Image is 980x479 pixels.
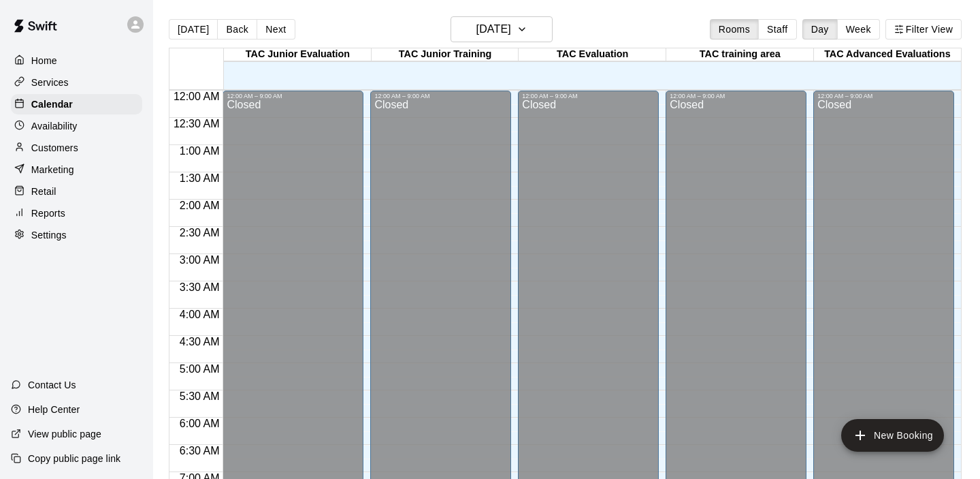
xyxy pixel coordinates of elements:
[374,93,507,99] div: 12:00 AM – 9:00 AM
[372,48,519,61] div: TAC Junior Training
[169,19,218,40] button: [DATE]
[11,138,142,158] a: Customers
[28,427,101,441] p: View public page
[31,163,74,176] p: Marketing
[11,50,142,71] a: Home
[476,20,511,39] h6: [DATE]
[11,225,142,245] a: Settings
[31,228,67,242] p: Settings
[11,94,142,114] a: Calendar
[451,16,553,42] button: [DATE]
[710,19,759,40] button: Rooms
[28,378,76,392] p: Contact Us
[802,19,838,40] button: Day
[224,48,372,61] div: TAC Junior Evaluation
[11,72,142,93] a: Services
[176,418,223,429] span: 6:00 AM
[227,93,359,99] div: 12:00 AM – 9:00 AM
[176,145,223,157] span: 1:00 AM
[11,159,142,180] a: Marketing
[176,363,223,375] span: 5:00 AM
[11,116,142,136] a: Availability
[31,185,56,198] p: Retail
[170,91,223,102] span: 12:00 AM
[11,203,142,223] a: Reports
[31,97,73,111] p: Calendar
[176,254,223,266] span: 3:00 AM
[31,206,65,220] p: Reports
[176,445,223,457] span: 6:30 AM
[666,48,814,61] div: TAC training area
[257,19,295,40] button: Next
[670,93,802,99] div: 12:00 AM – 9:00 AM
[31,119,78,133] p: Availability
[817,93,950,99] div: 12:00 AM – 9:00 AM
[176,309,223,320] span: 4:00 AM
[837,19,880,40] button: Week
[176,200,223,211] span: 2:00 AM
[176,336,223,347] span: 4:30 AM
[176,172,223,184] span: 1:30 AM
[758,19,797,40] button: Staff
[28,403,80,416] p: Help Center
[841,419,944,452] button: add
[11,181,142,202] a: Retail
[170,118,223,129] span: 12:30 AM
[176,390,223,402] span: 5:30 AM
[31,141,78,155] p: Customers
[31,54,57,67] p: Home
[176,227,223,238] span: 2:30 AM
[519,48,666,61] div: TAC Evaluation
[176,281,223,293] span: 3:30 AM
[885,19,962,40] button: Filter View
[814,48,962,61] div: TAC Advanced Evaluations
[31,76,69,89] p: Services
[28,452,120,465] p: Copy public page link
[217,19,257,40] button: Back
[522,93,655,99] div: 12:00 AM – 9:00 AM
